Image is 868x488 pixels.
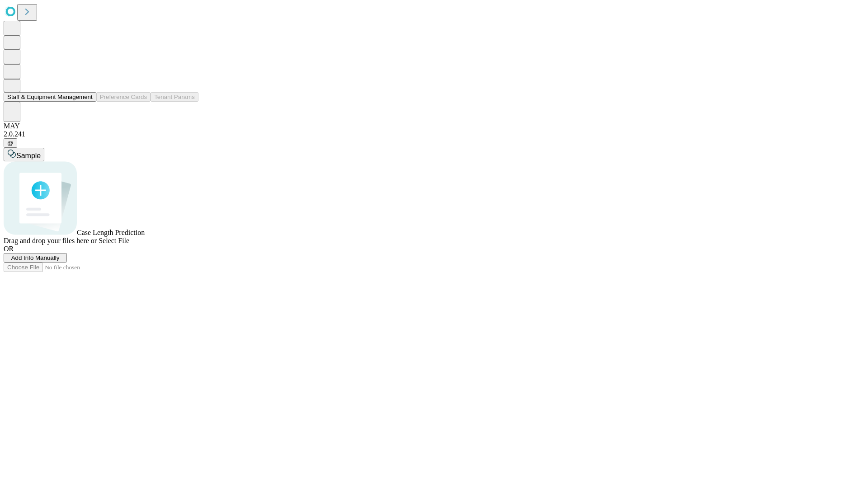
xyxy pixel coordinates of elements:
button: Tenant Params [151,92,198,102]
span: Sample [16,152,41,160]
button: Add Info Manually [4,253,67,263]
button: @ [4,138,17,148]
div: 2.0.241 [4,130,864,138]
button: Preference Cards [96,92,151,102]
span: OR [4,245,14,253]
span: Case Length Prediction [77,229,145,236]
span: Select File [99,237,129,244]
button: Sample [4,148,44,161]
span: Add Info Manually [11,254,60,261]
button: Staff & Equipment Management [4,92,96,102]
span: @ [7,140,14,146]
div: MAY [4,122,864,130]
span: Drag and drop your files here or [4,237,97,244]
